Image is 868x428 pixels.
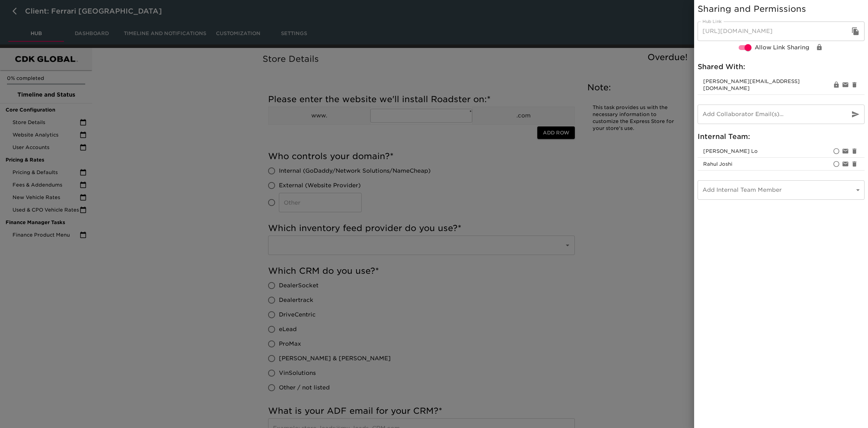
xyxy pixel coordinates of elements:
h5: Sharing and Permissions [698,3,865,15]
h6: Shared With: [698,61,865,72]
div: Remove rahul.joshi@cdk.com [850,159,859,168]
span: [PERSON_NAME][EMAIL_ADDRESS][DOMAIN_NAME] [703,78,832,92]
div: Set as primay account owner [832,159,841,168]
div: Remove kevin.lo@roadster.com [850,147,859,156]
h6: Internal Team: [698,131,865,142]
span: rahul.joshi@cdk.com [703,161,732,167]
div: Change View/Edit Permissions for Link Share [815,43,824,52]
div: Remove eddie@ferrarisouthbay.com [850,80,859,89]
span: kevin.lo@roadster.com [703,148,758,154]
div: Resend invite email to eddie@ferrarisouthbay.com [841,80,850,89]
div: ​ [698,180,865,200]
span: Allow Link Sharing [755,43,809,52]
div: Disable notifications for rahul.joshi@cdk.com [841,159,850,168]
div: Change View/Edit Permissions for eddie@ferrarisouthbay.com [832,80,841,89]
div: Disable notifications for kevin.lo@roadster.com [841,147,850,156]
div: Set as primay account owner [832,147,841,156]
